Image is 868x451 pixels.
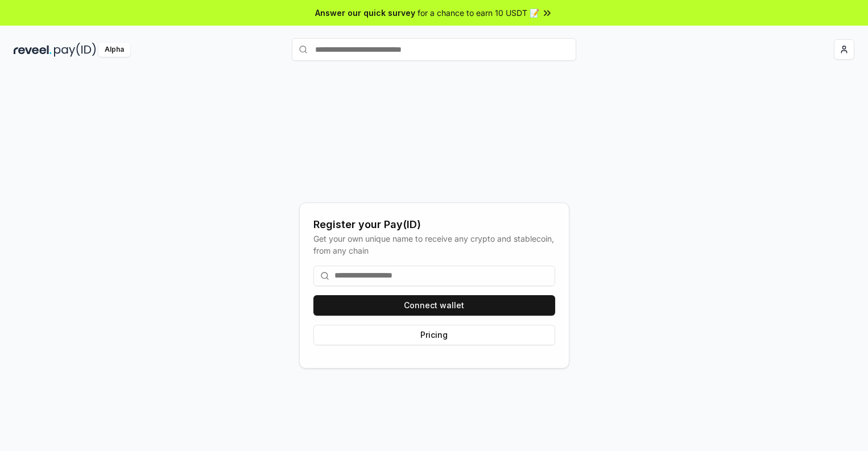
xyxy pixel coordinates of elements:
img: reveel_dark [14,43,52,57]
div: Register your Pay(ID) [313,217,555,233]
div: Alpha [98,43,130,57]
button: Pricing [313,325,555,345]
span: Answer our quick survey [315,7,415,19]
span: for a chance to earn 10 USDT 📝 [418,7,539,19]
img: pay_id [54,43,96,57]
div: Get your own unique name to receive any crypto and stablecoin, from any chain [313,233,555,256]
button: Connect wallet [313,295,555,316]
